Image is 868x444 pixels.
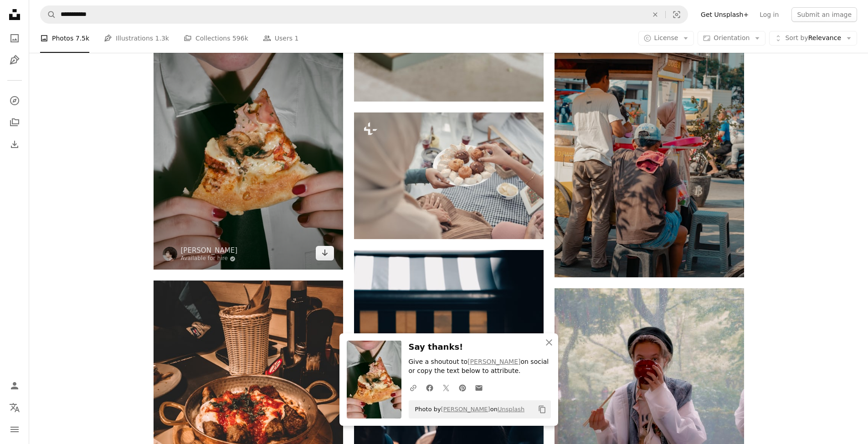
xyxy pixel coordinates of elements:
a: Log in [754,7,784,22]
a: Download [316,246,334,260]
button: Copy to clipboard [534,402,550,417]
img: a woman holding a slice of pizza in her hands [154,27,343,270]
a: Collections [5,113,24,132]
span: 596k [232,33,248,43]
span: Sort by [785,34,808,41]
a: People are buying food from a street vendor. [555,131,744,139]
a: Illustrations [5,51,24,69]
button: License [638,31,694,46]
a: Home — Unsplash [5,5,24,26]
span: Relevance [785,34,841,43]
button: Search Unsplash [41,6,56,23]
span: 1 [294,33,298,43]
a: Illustrations 1.3k [104,24,169,53]
a: [PERSON_NAME] [467,358,520,365]
button: Language [5,398,24,417]
span: Orientation [714,34,750,41]
a: a woman holding a slice of pizza in her hands [154,144,343,153]
a: Share on Twitter [438,378,454,397]
a: Users 1 [263,24,299,53]
button: Sort byRelevance [769,31,857,46]
a: cooked food on brown wooden round tray [154,403,343,411]
span: Photo by on [411,402,525,417]
a: [PERSON_NAME] [181,246,238,255]
a: Share over email [471,378,487,397]
a: Get Unsplash+ [695,7,754,22]
span: License [654,34,678,41]
a: Available for hire [181,255,238,262]
a: Share on Pinterest [454,378,471,397]
h3: Say thanks! [409,341,551,354]
a: woman in white dress shirt and black pants sitting on chair [555,402,744,410]
button: Visual search [666,6,688,23]
a: Download History [5,135,24,153]
button: Orientation [698,31,765,46]
img: Go to Daniil Onischenko's profile [163,247,177,261]
button: Menu [5,420,24,439]
button: Submit an image [791,7,857,22]
a: Explore [5,92,24,110]
a: a group of people eating donuts [354,172,544,180]
p: Give a shoutout to on social or copy the text below to attribute. [409,357,551,376]
button: Clear [645,6,665,23]
a: Photos [5,29,24,47]
a: Unsplash [498,406,524,413]
span: 1.3k [155,33,169,43]
a: [PERSON_NAME] [441,406,490,413]
a: Collections 596k [184,24,248,53]
form: Find visuals sitewide [40,5,688,24]
img: a group of people eating donuts [354,112,544,239]
a: Share on Facebook [421,378,438,397]
a: Log in / Sign up [5,377,24,395]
